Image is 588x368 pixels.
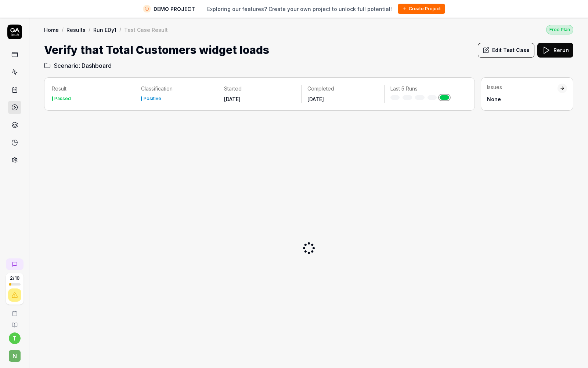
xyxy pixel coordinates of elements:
[89,26,90,33] div: /
[3,316,26,328] a: Documentation
[9,350,21,362] span: N
[478,43,534,58] button: Edit Test Case
[66,26,86,33] a: Results
[141,85,212,92] p: Classification
[546,25,573,34] div: Free Plan
[6,258,24,270] a: New conversation
[44,61,112,70] a: Scenario:Dashboard
[390,85,461,92] p: Last 5 Runs
[207,5,392,13] span: Exploring our features? Create your own project to unlock full potential!
[93,26,116,33] a: Run EDy1
[10,276,19,280] span: 2 / 10
[546,25,573,34] button: Free Plan
[307,85,378,92] p: Completed
[307,96,324,102] time: [DATE]
[82,61,112,70] span: Dashboard
[52,61,80,70] span: Scenario:
[52,85,129,92] p: Result
[398,4,445,14] button: Create Project
[62,26,64,33] div: /
[124,26,168,33] div: Test Case Result
[44,26,59,33] a: Home
[119,26,121,33] div: /
[3,305,26,316] a: Book a call with us
[487,84,558,91] div: Issues
[487,95,558,103] div: None
[224,96,241,102] time: [DATE]
[54,96,71,101] div: Passed
[154,5,195,13] span: DEMO PROJECT
[9,332,21,344] button: t
[537,43,573,58] button: Rerun
[44,42,269,58] h1: Verify that Total Customers widget loads
[224,85,295,92] p: Started
[144,96,161,101] div: Positive
[3,344,26,363] button: N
